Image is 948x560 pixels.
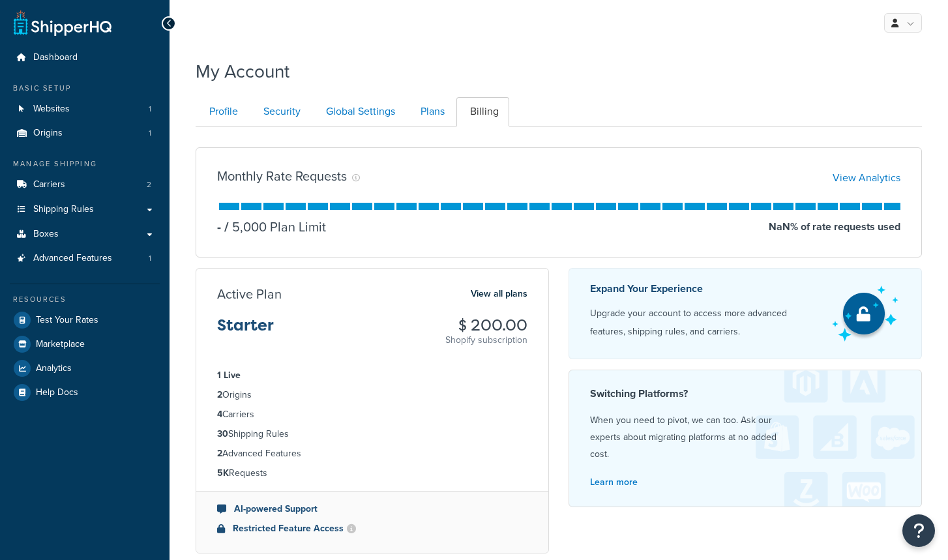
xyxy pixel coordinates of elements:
a: Expand Your Experience Upgrade your account to access more advanced features, shipping rules, and... [569,268,922,359]
span: Boxes [33,229,59,240]
span: Shipping Rules [33,204,94,215]
strong: 4 [217,407,222,421]
a: ShipperHQ Home [14,10,111,36]
a: View Analytics [833,170,900,185]
span: Carriers [33,179,65,190]
span: Advanced Features [33,253,112,264]
strong: 30 [217,427,228,441]
a: Websites 1 [10,97,160,121]
span: 1 [149,253,151,264]
h3: Starter [217,317,274,344]
p: Shopify subscription [445,334,527,347]
p: Expand Your Experience [590,280,820,298]
a: Test Your Rates [10,308,160,332]
p: - [217,218,221,236]
li: Shipping Rules [217,427,527,441]
a: Security [250,97,311,126]
a: Origins 1 [10,121,160,145]
p: NaN % of rate requests used [769,218,900,236]
a: Boxes [10,222,160,246]
h3: Monthly Rate Requests [217,169,347,183]
div: Resources [10,294,160,305]
li: Advanced Features [217,447,527,461]
h3: Active Plan [217,287,282,301]
p: When you need to pivot, we can too. Ask our experts about migrating platforms at no added cost. [590,412,900,463]
span: Test Your Rates [36,315,98,326]
a: Analytics [10,357,160,380]
h4: Switching Platforms? [590,386,900,402]
li: Origins [10,121,160,145]
a: Advanced Features 1 [10,246,160,271]
li: Advanced Features [10,246,160,271]
p: Upgrade your account to access more advanced features, shipping rules, and carriers. [590,304,820,341]
span: 1 [149,104,151,115]
span: 2 [147,179,151,190]
span: Analytics [36,363,72,374]
div: Basic Setup [10,83,160,94]
p: 5,000 Plan Limit [221,218,326,236]
a: Learn more [590,475,638,489]
strong: 5K [217,466,229,480]
li: Restricted Feature Access [217,522,527,536]
a: Dashboard [10,46,160,70]
a: Global Settings [312,97,406,126]
strong: 2 [217,447,222,460]
a: View all plans [471,286,527,302]
li: Carriers [217,407,527,422]
a: Shipping Rules [10,198,160,222]
li: Carriers [10,173,160,197]
li: Origins [217,388,527,402]
span: Marketplace [36,339,85,350]
span: 1 [149,128,151,139]
h1: My Account [196,59,289,84]
strong: 1 Live [217,368,241,382]
li: AI-powered Support [217,502,527,516]
h3: $ 200.00 [445,317,527,334]
span: Origins [33,128,63,139]
a: Plans [407,97,455,126]
strong: 2 [217,388,222,402]
a: Profile [196,97,248,126]
span: / [224,217,229,237]
li: Requests [217,466,527,480]
span: Websites [33,104,70,115]
a: Billing [456,97,509,126]
a: Carriers 2 [10,173,160,197]
div: Manage Shipping [10,158,160,169]
a: Marketplace [10,332,160,356]
a: Help Docs [10,381,160,404]
span: Dashboard [33,52,78,63]
span: Help Docs [36,387,78,398]
button: Open Resource Center [902,514,935,547]
li: Websites [10,97,160,121]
